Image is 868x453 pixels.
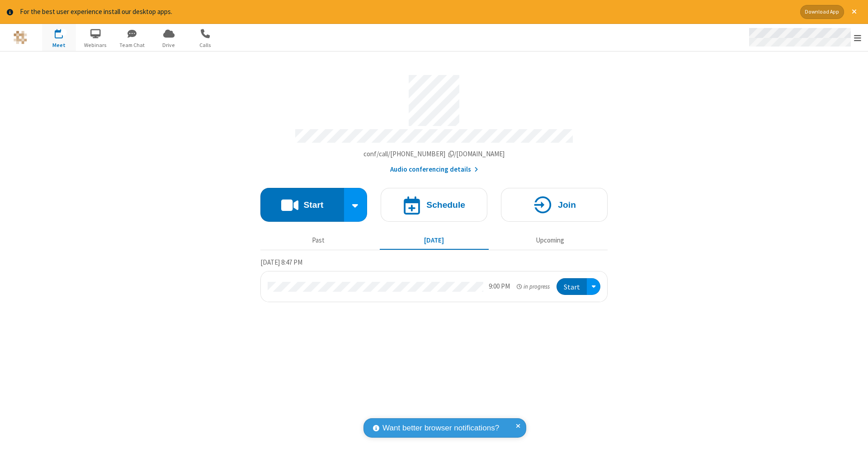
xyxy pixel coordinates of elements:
button: Download App [800,5,844,19]
button: Close alert [847,5,861,19]
button: Past [264,232,373,249]
button: Schedule [381,188,487,222]
span: [DATE] 8:47 PM [260,258,302,266]
span: Calls [189,41,222,49]
div: For the best user experience install our desktop apps. [20,7,793,17]
button: [DATE] [380,232,489,249]
em: in progress [517,282,550,291]
button: Upcoming [495,232,604,249]
button: Logo [3,24,37,51]
div: 9:00 PM [489,281,510,292]
h4: Join [558,201,576,209]
button: Audio conferencing details [390,164,478,175]
h4: Start [303,201,323,209]
div: Start conference options [344,188,368,222]
span: Webinars [79,41,113,49]
section: Account details [260,68,608,174]
img: QA Selenium DO NOT DELETE OR CHANGE [14,31,27,44]
span: Drive [152,41,186,49]
span: Want better browser notifications? [382,422,499,434]
button: Join [501,188,608,222]
button: Copy my meeting room linkCopy my meeting room link [363,149,505,159]
div: Open menu [741,24,868,51]
span: Team Chat [115,41,149,49]
button: Start [260,188,344,222]
div: 1 [61,29,67,36]
span: Meet [42,41,76,49]
span: Copy my meeting room link [363,149,505,158]
h4: Schedule [426,201,465,209]
button: Start [557,278,587,295]
div: Open menu [587,278,600,295]
section: Today's Meetings [260,257,608,302]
